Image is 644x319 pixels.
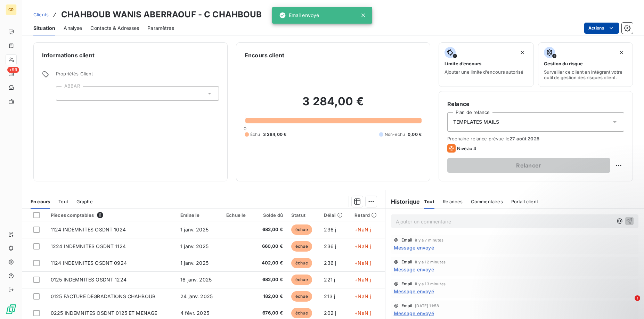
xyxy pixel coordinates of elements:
span: 1 [635,295,640,301]
span: 236 j [324,227,336,232]
span: Limite d’encours [445,61,481,66]
button: Limite d’encoursAjouter une limite d’encours autorisé [439,42,534,87]
span: Propriétés Client [56,71,219,81]
h6: Historique [385,197,420,206]
span: Message envoyé [394,310,434,317]
img: Logo LeanPay [6,304,17,315]
span: il y a 7 minutes [415,238,443,242]
span: 1124 INDEMNITES OSDNT 1024 [51,227,126,232]
span: 24 janv. 2025 [180,293,213,299]
h2: 3 284,00 € [245,95,422,115]
span: échue [291,224,312,235]
span: Relances [443,199,463,204]
a: +99 [6,68,16,79]
span: 213 j [324,293,335,299]
button: Actions [584,23,619,34]
span: Ajouter une limite d’encours autorisé [445,69,523,75]
div: Statut [291,212,316,218]
span: 27 août 2025 [510,136,539,141]
span: Message envoyé [394,266,434,273]
span: 6 [97,212,103,218]
span: il y a 12 minutes [415,260,446,264]
span: Analyse [64,25,82,32]
span: +99 [7,67,19,73]
div: CR [6,4,17,15]
span: il y a 13 minutes [415,282,446,286]
span: échue [291,308,312,318]
span: 0 [244,126,246,131]
span: Email [401,238,413,242]
span: échue [291,241,312,252]
div: Pièces comptables [51,212,172,218]
div: Échue le [226,212,250,218]
span: +NaN j [354,293,371,299]
span: 0225 INDEMNITES OSDNT 0125 ET MENAGE [51,310,157,316]
button: Gestion du risqueSurveiller ce client en intégrant votre outil de gestion des risques client. [538,42,633,87]
span: 236 j [324,260,336,266]
h6: Encours client [245,51,284,59]
span: 1 janv. 2025 [180,260,209,266]
span: Situation [33,25,55,32]
span: 236 j [324,243,336,249]
div: Email envoyé [279,9,319,22]
span: En cours [31,199,50,204]
span: 660,00 € [258,243,283,250]
span: Message envoyé [394,244,434,251]
div: Émise le [180,212,218,218]
span: Non-échu [385,131,405,138]
h6: Relance [447,100,624,108]
span: Clients [33,12,49,17]
span: Contacts & Adresses [90,25,139,32]
span: 1 janv. 2025 [180,227,209,232]
span: 1224 INDEMNITES OSDNT 1124 [51,243,126,249]
button: Relancer [447,158,610,173]
iframe: Intercom live chat [620,295,637,312]
span: 682,00 € [258,276,283,283]
span: +NaN j [354,227,371,232]
input: Ajouter une valeur [62,90,67,97]
span: Échu [250,131,260,138]
span: 221 j [324,277,335,283]
span: 16 janv. 2025 [180,277,212,283]
iframe: Intercom notifications message [505,252,644,300]
span: Email [401,260,413,264]
span: +NaN j [354,277,371,283]
span: échue [291,258,312,268]
span: Paramètres [147,25,174,32]
span: +NaN j [354,310,371,316]
span: TEMPLATES MAILS [453,118,499,125]
span: Graphe [76,199,93,204]
span: +NaN j [354,243,371,249]
div: Délai [324,212,346,218]
span: Tout [58,199,68,204]
span: Commentaires [471,199,503,204]
span: [DATE] 11:58 [415,304,439,308]
h6: Informations client [42,51,219,59]
a: Clients [33,11,49,18]
span: 0125 FACTURE DEGRADATIONS CHAHBOUB [51,293,155,299]
span: 202 j [324,310,336,316]
span: Niveau 4 [457,146,476,151]
span: Surveiller ce client en intégrant votre outil de gestion des risques client. [544,69,627,80]
span: Message envoyé [394,288,434,295]
div: Retard [354,212,381,218]
span: 4 févr. 2025 [180,310,209,316]
span: échue [291,275,312,285]
span: Gestion du risque [544,61,583,66]
span: 682,00 € [258,226,283,233]
span: 402,00 € [258,260,283,267]
span: 1124 INDEMNITES OSDNT 0924 [51,260,127,266]
span: 182,00 € [258,293,283,300]
span: Email [401,304,413,308]
span: Tout [424,199,434,204]
span: Prochaine relance prévue le [447,136,624,141]
span: 0125 INDEMNITES OSDNT 1224 [51,277,127,283]
span: 676,00 € [258,310,283,317]
span: échue [291,291,312,302]
h3: CHAHBOUB WANIS ABERRAOUF - C CHAHBOUB [61,8,262,21]
span: 1 janv. 2025 [180,243,209,249]
span: Email [401,282,413,286]
span: Portail client [511,199,538,204]
span: 0,00 € [408,131,422,138]
span: 3 284,00 € [263,131,287,138]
